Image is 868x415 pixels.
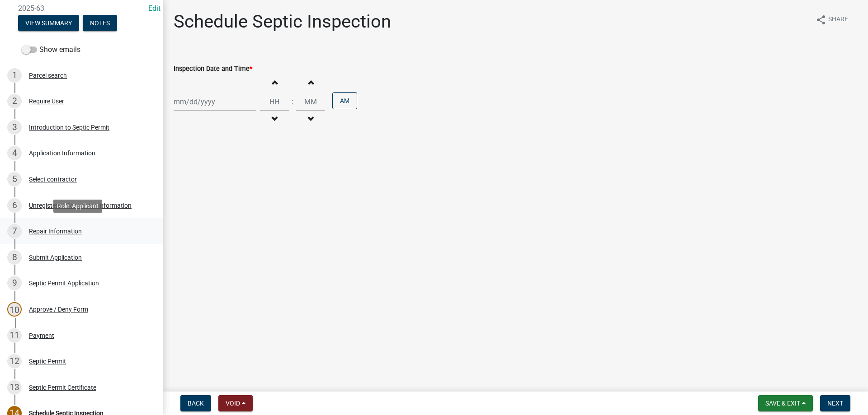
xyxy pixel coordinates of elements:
[174,93,256,111] input: mm/dd/yyyy
[7,250,22,265] div: 8
[53,200,102,213] div: Role: Applicant
[820,395,850,411] button: Next
[7,354,22,368] div: 12
[174,66,252,72] label: Inspection Date and Time
[18,20,79,27] wm-modal-confirm: Summary
[816,14,826,25] i: share
[7,68,22,83] div: 1
[18,4,145,13] span: 2025-63
[7,94,22,108] div: 2
[765,400,800,407] span: Save & Exit
[7,276,22,290] div: 9
[7,120,22,135] div: 3
[148,4,160,13] a: Edit
[7,198,22,213] div: 6
[29,72,67,79] div: Parcel search
[148,4,160,13] wm-modal-confirm: Edit Application Number
[180,395,211,411] button: Back
[289,97,296,107] div: :
[332,92,357,109] button: AM
[7,328,22,343] div: 11
[29,332,54,339] div: Payment
[827,400,843,407] span: Next
[22,44,80,55] label: Show emails
[7,380,22,395] div: 13
[226,400,240,407] span: Void
[188,400,204,407] span: Back
[29,306,88,312] div: Approve / Deny Form
[260,93,289,111] input: Hours
[218,395,253,411] button: Void
[29,228,82,234] div: Repair Information
[7,302,22,317] div: 10
[7,224,22,238] div: 7
[29,176,77,182] div: Select contractor
[29,384,96,391] div: Septic Permit Certificate
[29,254,82,261] div: Submit Application
[83,15,117,31] button: Notes
[758,395,813,411] button: Save & Exit
[83,20,117,27] wm-modal-confirm: Notes
[29,202,132,209] div: Unregistered Contractor Information
[174,11,391,33] h1: Schedule Septic Inspection
[29,358,66,364] div: Septic Permit
[29,150,95,156] div: Application Information
[7,146,22,160] div: 4
[808,11,855,28] button: shareShare
[296,93,325,111] input: Minutes
[18,15,79,31] button: View Summary
[29,280,99,286] div: Septic Permit Application
[29,124,109,131] div: Introduction to Septic Permit
[7,172,22,187] div: 5
[828,14,848,25] span: Share
[29,98,64,104] div: Require User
